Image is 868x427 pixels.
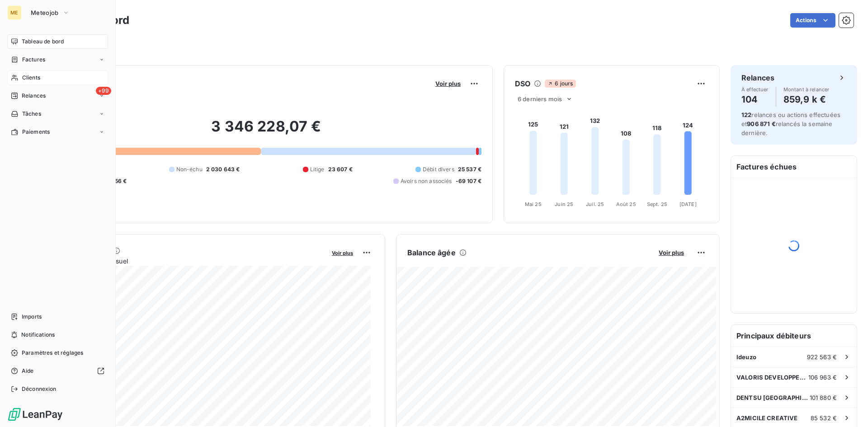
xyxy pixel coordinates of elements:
h2: 3 346 228,07 € [51,117,481,145]
span: -69 107 € [456,177,481,185]
span: 6 derniers mois [518,95,562,103]
span: 23 607 € [328,165,353,174]
span: relances ou actions effectuées et relancés la semaine dernière. [741,111,840,136]
span: Déconnexion [22,385,57,393]
span: A2MICILE CREATIVE [736,414,798,422]
tspan: [DATE] [679,201,697,207]
a: Aide [7,364,108,378]
span: Voir plus [435,80,461,87]
span: Ideuzo [736,353,756,361]
span: Chiffre d'affaires mensuel [51,256,325,266]
span: 101 880 € [810,394,837,401]
tspan: Juin 25 [555,201,573,207]
h4: 859,9 k € [783,92,830,107]
button: Voir plus [329,249,356,257]
h6: Balance âgée [407,247,456,258]
h6: Principaux débiteurs [731,325,857,347]
span: Litige [310,165,325,174]
span: Montant à relancer [783,87,830,92]
span: Clients [22,74,40,82]
button: Voir plus [433,80,463,88]
button: Actions [790,13,835,28]
img: Logo LeanPay [7,407,63,422]
span: 906 871 € [747,120,775,127]
span: DENTSU [GEOGRAPHIC_DATA] [736,394,810,401]
span: Voir plus [332,250,353,256]
span: 6 jours [545,80,576,88]
span: Paiements [22,128,50,136]
iframe: Intercom live chat [837,396,859,418]
span: Débit divers [423,165,454,174]
tspan: Sept. 25 [647,201,667,207]
span: À effectuer [741,87,769,92]
tspan: Juil. 25 [586,201,604,207]
h6: DSO [515,78,530,89]
button: Voir plus [656,249,687,257]
tspan: Août 25 [616,201,636,207]
span: Avoirs non associés [401,177,452,185]
span: Notifications [21,331,55,339]
span: Meteojob [31,9,59,16]
span: VALORIS DEVELOPPEMENT [736,374,808,381]
span: Tâches [22,110,41,118]
span: 2 030 643 € [206,165,240,174]
span: 25 537 € [458,165,481,174]
span: Aide [22,367,34,375]
span: 106 963 € [808,374,837,381]
span: 122 [741,111,751,118]
tspan: Mai 25 [525,201,542,207]
span: 922 563 € [807,353,837,361]
span: +99 [96,87,111,95]
span: Imports [22,313,42,321]
div: ME [7,5,22,20]
h4: 104 [741,92,769,107]
span: Non-échu [176,165,203,174]
span: Relances [22,92,46,100]
h6: Factures échues [731,156,857,178]
span: Paramètres et réglages [22,349,83,357]
h6: Relances [741,72,774,83]
span: Tableau de bord [22,38,64,46]
span: 85 532 € [811,414,837,422]
span: Factures [22,56,45,64]
span: Voir plus [659,249,684,256]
